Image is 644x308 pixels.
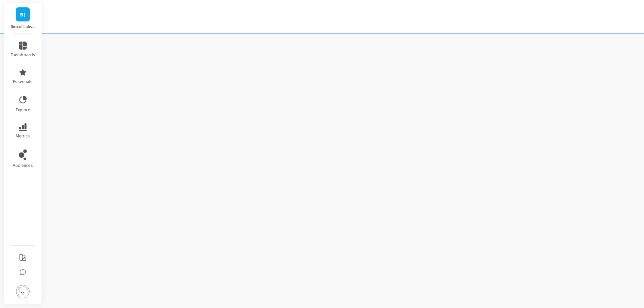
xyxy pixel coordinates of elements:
span: metrics [16,133,30,139]
span: explore [16,107,30,113]
span: audiences [13,163,33,168]
img: profile picture [16,285,30,298]
span: essentials [13,79,33,84]
span: B( [20,11,25,18]
p: Biocol Labs (US) [11,24,35,29]
span: dashboards [11,52,35,58]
